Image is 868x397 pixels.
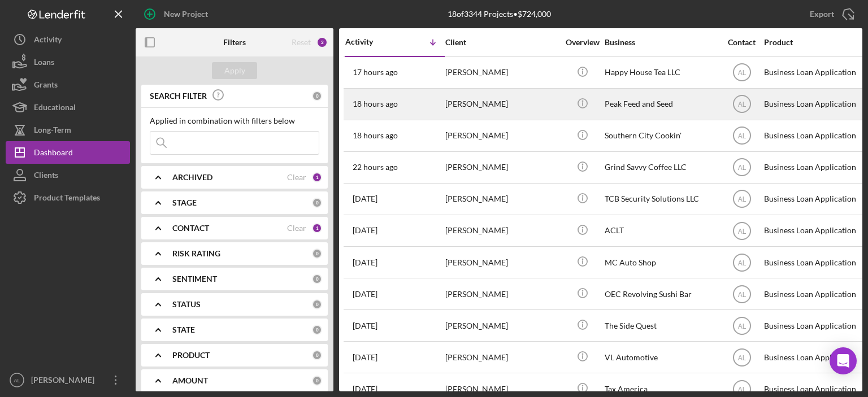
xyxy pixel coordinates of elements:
text: AL [737,259,746,267]
div: 18 of 3344 Projects • $724,000 [448,10,551,19]
time: 2025-06-26 04:21 [353,353,377,362]
text: AL [737,322,746,330]
b: SEARCH FILTER [150,91,207,101]
text: AL [737,164,746,172]
div: MC Auto Shop [605,247,718,277]
div: Grind Savvy Coffee LLC [605,152,718,182]
div: [PERSON_NAME] [445,247,558,277]
text: AL [14,377,20,383]
b: SENTIMENT [172,274,217,283]
div: Grants [34,73,58,99]
button: Clients [6,164,130,186]
div: ACLT [605,216,718,246]
div: [PERSON_NAME] [445,279,558,309]
div: [PERSON_NAME] [445,342,558,372]
div: Export [810,3,834,25]
text: AL [737,101,746,108]
button: Educational [6,96,130,119]
div: Contact [721,38,763,47]
time: 2025-07-02 17:21 [353,321,377,330]
div: Peak Feed and Seed [605,89,718,119]
div: [PERSON_NAME] [445,216,558,246]
time: 2025-08-03 20:24 [353,194,377,203]
div: [PERSON_NAME] [445,311,558,341]
div: 0 [312,91,322,101]
b: PRODUCT [172,351,210,360]
time: 2025-08-11 18:55 [353,163,398,172]
b: ARCHIVED [172,173,212,182]
div: Clear [287,224,306,233]
time: 2025-08-11 22:49 [353,131,398,140]
div: Apply [224,62,245,79]
time: 2025-07-17 21:36 [353,290,377,299]
text: AL [737,386,746,394]
text: AL [737,195,746,203]
div: 0 [312,350,322,360]
b: RISK RATING [172,249,220,258]
div: Clients [34,164,58,189]
div: Overview [561,38,604,47]
button: Product Templates [6,186,130,209]
div: Clear [287,173,306,182]
div: 0 [312,274,322,284]
button: AL[PERSON_NAME] [6,369,130,391]
a: Activity [6,28,130,51]
b: Filters [223,38,246,47]
b: CONTACT [172,224,209,233]
b: STATUS [172,300,201,309]
div: Applied in combination with filters below [150,116,319,125]
button: Export [798,3,862,25]
div: VL Automotive [605,342,718,372]
div: 0 [312,376,322,386]
div: 0 [312,248,322,259]
div: 0 [312,198,322,208]
div: Client [445,38,558,47]
div: TCB Security Solutions LLC [605,184,718,214]
button: Long-Term [6,119,130,141]
div: [PERSON_NAME] [445,184,558,214]
div: Southern City Cookin' [605,121,718,151]
text: AL [737,69,746,77]
button: Loans [6,51,130,73]
div: Loans [34,51,54,76]
div: [PERSON_NAME] [445,121,558,151]
div: [PERSON_NAME] [445,152,558,182]
div: Educational [34,96,76,121]
text: AL [737,227,746,235]
text: AL [737,132,746,140]
div: Activity [345,37,395,46]
div: 1 [312,223,322,233]
div: 1 [312,172,322,182]
button: Apply [212,62,257,79]
div: 0 [312,325,322,335]
div: Long-Term [34,119,71,144]
div: [PERSON_NAME] [445,58,558,88]
time: 2025-07-23 21:45 [353,226,377,235]
div: OEC Revolving Sushi Bar [605,279,718,309]
text: AL [737,354,746,361]
time: 2025-08-12 00:08 [353,68,398,77]
div: [PERSON_NAME] [445,89,558,119]
text: AL [737,290,746,298]
div: [PERSON_NAME] [28,369,102,394]
div: Product Templates [34,186,100,212]
div: 0 [312,299,322,309]
time: 2025-08-11 22:52 [353,99,398,108]
button: Dashboard [6,141,130,164]
time: 2025-07-18 00:58 [353,258,377,267]
div: Reset [292,38,311,47]
div: 2 [316,37,328,48]
div: The Side Quest [605,311,718,341]
div: Business [605,38,718,47]
div: Open Intercom Messenger [830,347,857,374]
b: AMOUNT [172,376,208,385]
div: New Project [164,3,208,25]
button: Grants [6,73,130,96]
